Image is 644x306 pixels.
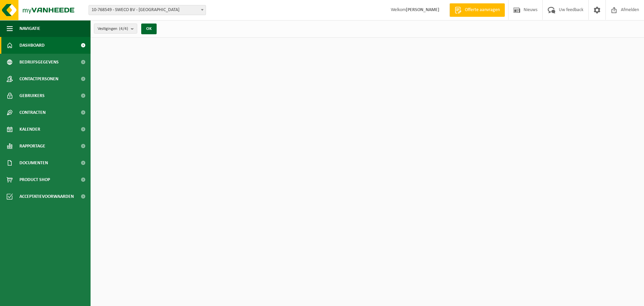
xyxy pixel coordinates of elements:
[141,24,157,34] button: OK
[19,71,58,87] span: Contactpersonen
[19,121,40,138] span: Kalender
[19,87,45,104] span: Gebruikers
[449,3,505,17] a: Offerte aanvragen
[19,37,45,54] span: Dashboard
[119,27,128,31] count: (4/4)
[19,188,74,205] span: Acceptatievoorwaarden
[19,104,46,121] span: Contracten
[89,5,206,15] span: 10-768549 - SWECO BV - BRUSSEL
[19,138,45,155] span: Rapportage
[89,5,206,15] span: 10-768549 - SWECO BV - BRUSSEL
[19,155,48,171] span: Documenten
[98,24,128,34] span: Vestigingen
[19,20,40,37] span: Navigatie
[406,7,439,12] strong: [PERSON_NAME]
[19,171,50,188] span: Product Shop
[94,24,137,34] button: Vestigingen(4/4)
[19,54,59,71] span: Bedrijfsgegevens
[463,7,501,13] span: Offerte aanvragen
